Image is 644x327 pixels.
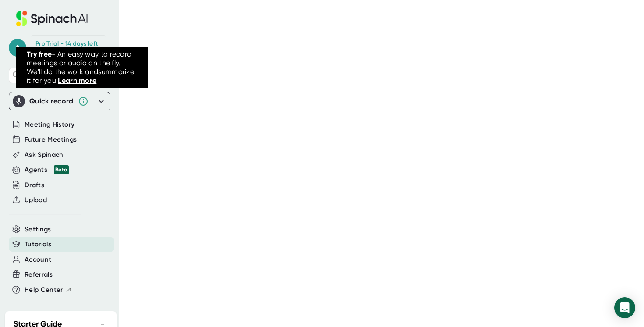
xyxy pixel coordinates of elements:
button: Help Center [25,285,72,295]
div: Quick record [29,97,74,106]
button: Agents Beta [25,165,69,175]
button: Upload [25,195,47,205]
div: Beta [54,165,69,174]
button: Ask Spinach [25,150,64,160]
span: Help Center [25,285,63,295]
div: Agents [25,165,69,175]
button: Referrals [25,270,53,280]
button: Account [25,255,51,265]
span: - An easy way to record meetings or audio on the fly. We'll do the work and summarize it for you. [27,50,134,85]
button: Tutorials [25,239,51,249]
button: Future Meetings [25,135,77,145]
button: Drafts [25,180,44,190]
button: Settings [25,224,51,235]
span: t [9,39,26,57]
div: Open Intercom Messenger [614,297,635,318]
div: Quick record [13,92,106,110]
a: Learn more [58,76,96,85]
span: Try free [27,50,52,58]
button: Meeting History [25,120,74,130]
